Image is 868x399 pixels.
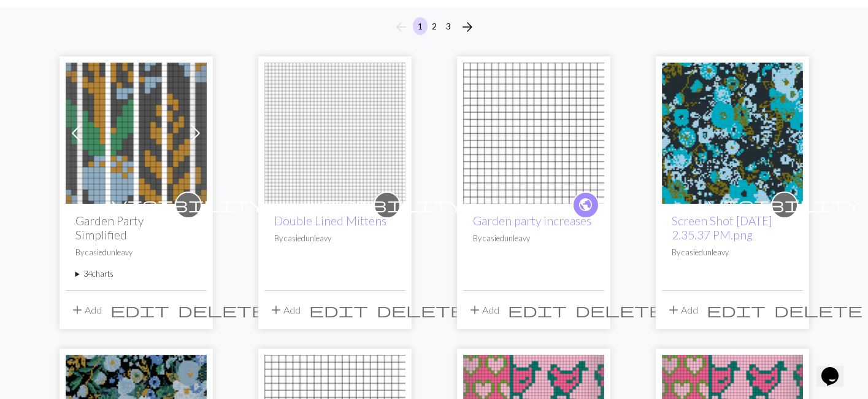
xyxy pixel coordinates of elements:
button: Edit [702,298,770,322]
img: Double Lined Mittens [264,63,405,204]
a: public [572,192,599,219]
span: add [269,301,283,319]
a: Garden party increases [473,214,591,228]
i: Edit [309,303,368,317]
iframe: chat widget [816,350,856,387]
i: private [112,193,265,217]
button: Edit [305,298,372,322]
button: Delete [770,298,867,322]
span: delete [377,301,465,319]
i: private [310,193,464,217]
span: add [70,301,85,319]
button: Next [455,17,480,37]
i: private [708,193,861,217]
i: Next [460,20,475,34]
p: By casiedunleavy [672,247,793,258]
span: visibility [310,195,464,214]
nav: Page navigation [389,17,480,37]
span: public [578,195,593,214]
span: add [467,301,482,319]
button: Edit [504,298,571,322]
a: Screen Shot [DATE] 2.35.37 PM.png [672,214,772,242]
button: Add [66,298,106,322]
button: Add [463,298,504,322]
h2: Garden Party Simplified [75,214,197,242]
a: four color garden party [662,126,803,138]
p: By casiedunleavy [75,247,197,258]
span: visibility [708,195,861,214]
button: Add [264,298,305,322]
a: Garden party increases [463,126,604,138]
summary: 34charts [75,268,197,280]
span: arrow_forward [460,18,475,36]
span: edit [508,301,567,319]
button: Delete [372,298,469,322]
i: Edit [110,303,169,317]
a: Garden Party Simplified [66,126,207,138]
i: Edit [707,303,766,317]
button: Edit [106,298,174,322]
i: public [578,193,593,217]
button: Delete [174,298,271,322]
button: 2 [427,17,442,35]
span: delete [178,301,266,319]
p: By casiedunleavy [274,233,396,244]
button: Add [662,298,702,322]
i: Edit [508,303,567,317]
a: Double Lined Mittens [264,126,405,138]
button: Delete [571,298,668,322]
span: visibility [112,195,265,214]
span: edit [707,301,766,319]
img: Garden Party Simplified [66,63,207,204]
a: Double Lined Mittens [274,214,386,228]
p: By casiedunleavy [473,233,594,244]
span: delete [575,301,664,319]
img: four color garden party [662,63,803,204]
button: 3 [441,17,456,35]
img: Garden party increases [463,63,604,204]
span: edit [110,301,169,319]
span: delete [774,301,862,319]
span: add [666,301,681,319]
span: edit [309,301,368,319]
button: 1 [413,17,428,35]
